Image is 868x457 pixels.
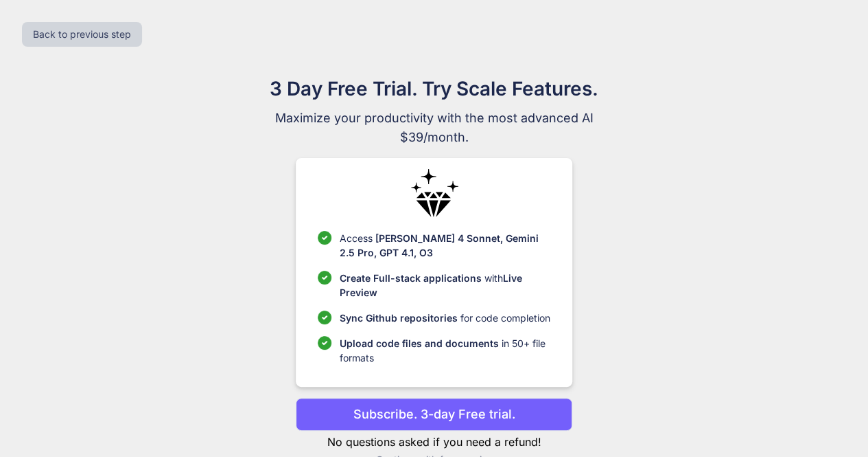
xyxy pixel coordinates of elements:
[318,336,331,350] img: checklist
[340,271,550,300] p: with
[296,434,572,450] p: No questions asked if you need a refund!
[340,231,550,260] p: Access
[340,311,550,325] p: for code completion
[318,311,331,324] img: checklist
[204,128,665,147] span: $39/month.
[353,405,515,423] p: Subscribe. 3-day Free trial.
[204,109,665,128] span: Maximize your productivity with the most advanced AI
[22,22,142,47] button: Back to previous step
[340,232,539,258] span: [PERSON_NAME] 4 Sonnet, Gemini 2.5 Pro, GPT 4.1, O3
[340,272,484,284] span: Create Full-stack applications
[318,271,331,285] img: checklist
[318,231,331,245] img: checklist
[340,336,550,365] p: in 50+ file formats
[204,74,665,103] h1: 3 Day Free Trial. Try Scale Features.
[340,312,458,324] span: Sync Github repositories
[340,337,499,349] span: Upload code files and documents
[296,398,572,431] button: Subscribe. 3-day Free trial.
